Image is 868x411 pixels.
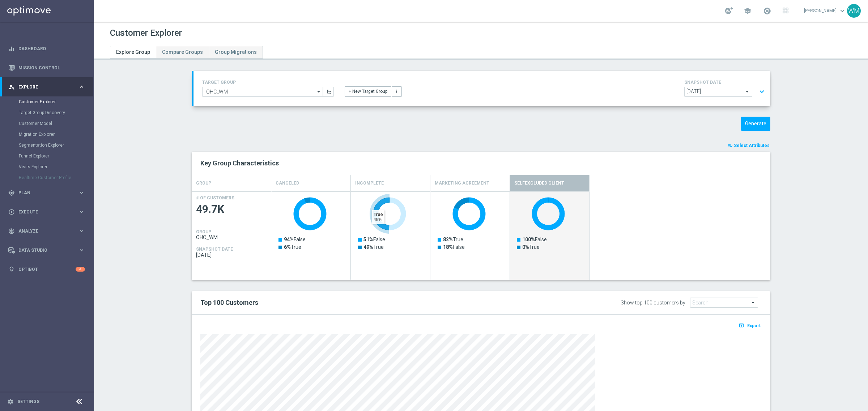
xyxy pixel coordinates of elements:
[19,151,93,161] div: Funnel Explorer
[443,237,453,242] tspan: 82%
[355,177,384,190] h4: Incomplete
[443,244,465,250] text: False
[110,28,182,38] h1: Customer Explorer
[8,84,85,90] button: person_search Explore keyboard_arrow_right
[8,266,15,273] i: lightbulb
[196,202,267,216] span: 49.7K
[345,86,391,96] button: + New Target Group
[803,5,847,16] a: [PERSON_NAME]keyboard_arrow_down
[19,121,75,126] a: Customer Model
[8,190,15,196] i: gps_fixed
[78,83,85,90] i: keyboard_arrow_right
[443,244,453,250] tspan: 18%
[19,118,93,129] div: Customer Model
[19,140,93,151] div: Segmentation Explorer
[196,177,211,190] h4: GROUP
[162,49,203,55] span: Compare Groups
[19,164,75,170] a: Visits Explorer
[8,209,15,215] i: play_circle_outline
[276,177,299,190] h4: Canceled
[315,87,323,96] i: arrow_drop_down
[8,260,85,279] div: Optibot
[522,237,535,242] tspan: 100%
[196,234,267,240] span: OHC_WM
[838,7,846,15] span: keyboard_arrow_down
[116,49,150,55] span: Explore Group
[684,80,767,85] h4: SNAPSHOT DATE
[363,244,373,250] tspan: 49%
[363,237,385,242] text: False
[522,244,540,250] text: True
[18,191,78,195] span: Plan
[19,96,93,107] div: Customer Explorer
[19,142,75,148] a: Segmentation Explorer
[78,228,85,234] i: keyboard_arrow_right
[19,129,93,140] div: Migration Explorer
[19,153,75,159] a: Funnel Explorer
[727,142,770,150] button: playlist_add_check Select Attributes
[17,399,39,404] a: Settings
[739,323,746,328] i: open_in_browser
[284,237,294,242] tspan: 94%
[392,86,402,96] button: more_vert
[363,237,373,242] tspan: 51%
[741,117,770,131] button: Generate
[18,39,85,58] a: Dashboard
[8,190,78,196] div: Plan
[435,177,489,190] h4: Marketing Agreement
[394,89,399,94] i: more_vert
[284,244,291,250] tspan: 6%
[8,247,78,254] div: Data Studio
[8,228,15,234] i: track_changes
[728,143,733,148] i: playlist_add_check
[18,229,78,233] span: Analyze
[8,84,15,90] i: person_search
[8,65,85,71] button: Mission Control
[284,237,306,242] text: False
[744,7,752,15] span: school
[196,247,233,252] h4: SNAPSHOT DATE
[215,49,257,55] span: Group Migrations
[110,46,263,59] ul: Tabs
[621,300,685,306] div: Show top 100 customers by
[18,58,85,77] a: Mission Control
[443,237,463,242] text: True
[8,209,85,215] button: play_circle_outline Execute keyboard_arrow_right
[200,298,523,307] h2: Top 100 Customers
[19,161,93,172] div: Visits Explorer
[8,228,85,234] button: track_changes Analyze keyboard_arrow_right
[196,229,211,234] h4: GROUP
[8,209,78,215] div: Execute
[192,191,271,280] div: Press SPACE to deselect this row.
[19,131,75,137] a: Migration Explorer
[522,237,547,242] text: False
[8,39,85,58] div: Dashboard
[747,323,761,328] span: Export
[202,78,762,99] div: TARGET GROUP arrow_drop_down + New Target Group more_vert SNAPSHOT DATE arrow_drop_down expand_more
[196,252,267,258] span: 2025-08-17
[78,247,85,254] i: keyboard_arrow_right
[847,4,861,18] div: WM
[8,46,15,52] i: equalizer
[19,172,93,183] div: Realtime Customer Profile
[734,143,770,148] span: Select Attributes
[271,191,590,280] div: Press SPACE to deselect this row.
[18,85,78,89] span: Explore
[196,195,234,200] h4: # OF CUSTOMERS
[8,190,85,196] button: gps_fixed Plan keyboard_arrow_right
[202,87,323,97] input: Select Existing or Create New
[8,267,85,272] button: lightbulb Optibot 3
[8,46,85,52] button: equalizer Dashboard
[18,248,78,252] span: Data Studio
[284,244,301,250] text: True
[19,99,75,105] a: Customer Explorer
[8,228,78,234] div: Analyze
[19,110,75,116] a: Target Group Discovery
